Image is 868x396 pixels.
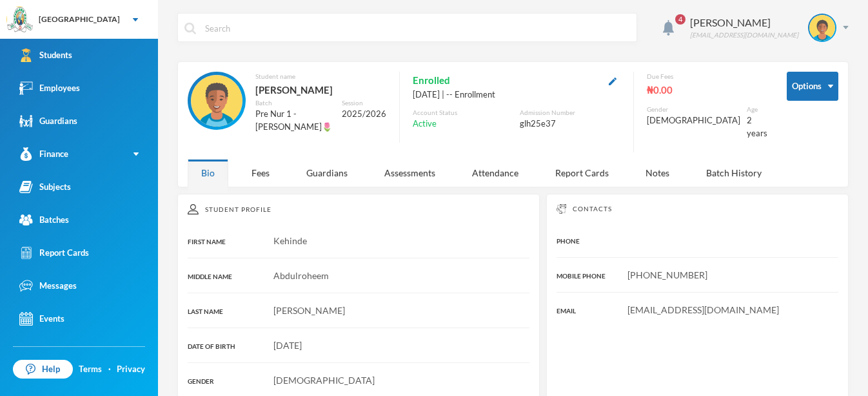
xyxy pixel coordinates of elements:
[19,48,72,62] div: Students
[293,159,361,187] div: Guardians
[273,340,302,351] span: [DATE]
[690,15,798,30] div: [PERSON_NAME]
[747,105,767,114] div: Age
[191,75,242,127] img: STUDENT
[204,14,630,43] input: Search
[273,375,375,386] span: [DEMOGRAPHIC_DATA]
[675,14,686,25] span: 4
[108,363,111,376] div: ·
[255,72,386,81] div: Student name
[273,235,307,246] span: Kehinde
[273,305,345,316] span: [PERSON_NAME]
[413,108,513,118] div: Account Status
[627,304,779,315] span: [EMAIL_ADDRESS][DOMAIN_NAME]
[413,72,450,89] span: Enrolled
[413,118,437,130] span: Active
[19,246,89,260] div: Report Cards
[188,204,529,214] div: Student Profile
[19,279,77,293] div: Messages
[690,30,798,40] div: [EMAIL_ADDRESS][DOMAIN_NAME]
[117,363,145,376] a: Privacy
[184,23,196,34] img: search
[809,15,835,41] img: STUDENT
[238,159,283,187] div: Fees
[19,180,71,194] div: Subjects
[188,159,228,187] div: Bio
[19,312,64,326] div: Events
[647,72,767,81] div: Due Fees
[520,118,620,130] div: glh25e37
[542,159,622,187] div: Report Cards
[647,114,740,127] div: [DEMOGRAPHIC_DATA]
[557,204,838,214] div: Contacts
[693,159,775,187] div: Batch History
[647,105,740,114] div: Gender
[255,108,332,133] div: Pre Nur 1 - [PERSON_NAME]🌷
[19,213,69,227] div: Batches
[520,108,620,118] div: Admission Number
[39,14,120,25] div: [GEOGRAPHIC_DATA]
[342,98,386,108] div: Session
[13,360,73,379] a: Help
[19,147,68,161] div: Finance
[7,7,33,33] img: logo
[605,73,620,88] button: Edit
[255,81,386,98] div: [PERSON_NAME]
[19,81,80,95] div: Employees
[371,159,449,187] div: Assessments
[787,72,838,101] button: Options
[79,363,102,376] a: Terms
[342,108,386,121] div: 2025/2026
[459,159,532,187] div: Attendance
[255,98,332,108] div: Batch
[647,81,767,98] div: ₦0.00
[627,269,707,280] span: [PHONE_NUMBER]
[557,237,580,245] span: PHONE
[19,114,77,128] div: Guardians
[632,159,683,187] div: Notes
[273,270,329,281] span: Abdulroheem
[747,114,767,140] div: 2 years
[413,89,620,101] div: [DATE] | -- Enrollment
